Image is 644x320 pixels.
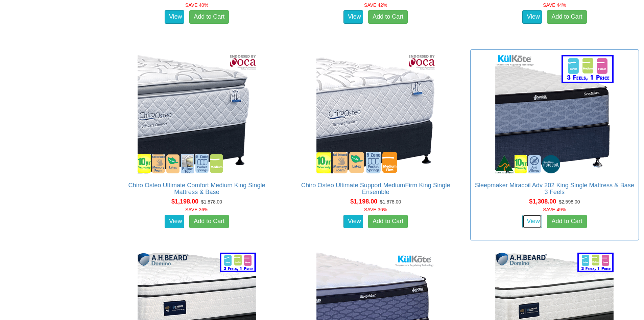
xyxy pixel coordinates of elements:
a: Chiro Osteo Ultimate Comfort Medium King Single Mattress & Base [128,182,265,195]
font: SAVE 36% [364,207,387,212]
a: View [343,215,363,228]
a: Add to Cart [189,10,229,24]
font: SAVE 36% [185,207,208,212]
a: Add to Cart [368,215,408,228]
a: Add to Cart [547,215,587,228]
del: $2,598.00 [559,199,580,205]
a: View [522,215,542,228]
span: $1,198.00 [171,198,198,205]
font: SAVE 42% [364,2,387,8]
del: $1,878.00 [201,199,222,205]
font: SAVE 40% [185,2,208,8]
a: Chiro Osteo Ultimate Support MediumFirm King Single Ensemble [301,182,450,195]
a: Add to Cart [547,10,587,24]
a: View [165,215,184,228]
a: View [165,10,184,24]
font: SAVE 49% [543,207,566,212]
img: Chiro Osteo Ultimate Comfort Medium King Single Mattress & Base [136,53,258,175]
a: View [522,10,542,24]
font: SAVE 44% [543,2,566,8]
span: $1,308.00 [529,198,556,205]
span: $1,198.00 [350,198,377,205]
del: $1,878.00 [380,199,401,205]
img: Sleepmaker Miracoil Adv 202 King Single Mattress & Base 3 Feels [494,53,615,175]
a: Sleepmaker Miracoil Adv 202 King Single Mattress & Base 3 Feels [475,182,634,195]
a: Add to Cart [368,10,408,24]
a: View [343,10,363,24]
a: Add to Cart [189,215,229,228]
img: Chiro Osteo Ultimate Support MediumFirm King Single Ensemble [315,53,436,175]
